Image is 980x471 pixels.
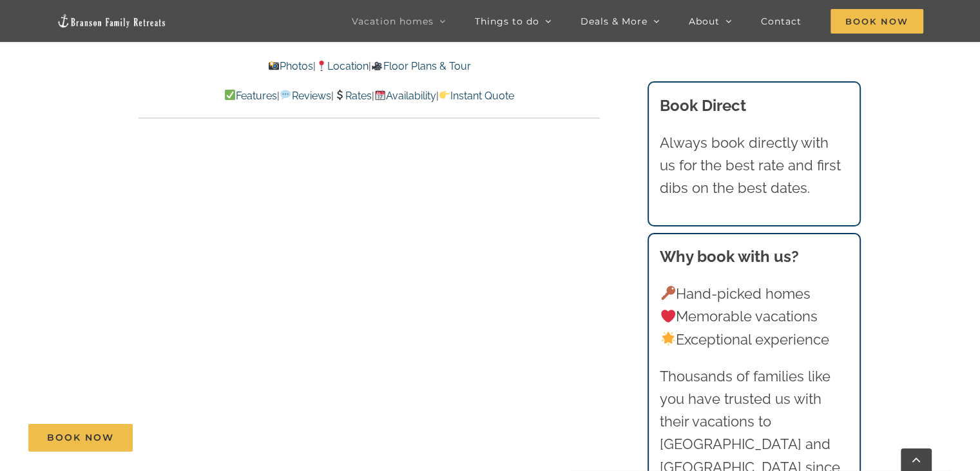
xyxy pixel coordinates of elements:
[660,132,848,200] p: Always book directly with us for the best rate and first dibs on the best dates.
[371,60,470,72] a: Floor Plans & Tour
[28,424,133,452] a: Book Now
[661,309,675,323] img: ❤️
[375,90,385,100] img: 📆
[334,90,345,100] img: 💲
[661,286,675,300] img: 🔑
[334,90,372,102] a: Rates
[689,17,720,26] span: About
[372,61,382,71] img: 🎥
[439,90,450,100] img: 👉
[280,90,331,102] a: Reviews
[661,332,675,346] img: 🌟
[352,17,434,26] span: Vacation homes
[139,58,600,75] p: | |
[57,14,166,28] img: Branson Family Retreats Logo
[660,96,746,115] b: Book Direct
[139,88,600,105] p: | | | |
[439,90,514,102] a: Instant Quote
[660,245,848,268] h3: Why book with us?
[660,283,848,351] p: Hand-picked homes Memorable vacations Exceptional experience
[475,17,539,26] span: Things to do
[581,17,648,26] span: Deals & More
[280,90,291,100] img: 💬
[831,9,923,34] span: Book Now
[761,17,802,26] span: Contact
[224,90,277,102] a: Features
[269,61,279,71] img: 📸
[268,60,313,72] a: Photos
[316,60,369,72] a: Location
[225,90,235,100] img: ✅
[374,90,436,102] a: Availability
[316,61,327,71] img: 📍
[47,432,114,443] span: Book Now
